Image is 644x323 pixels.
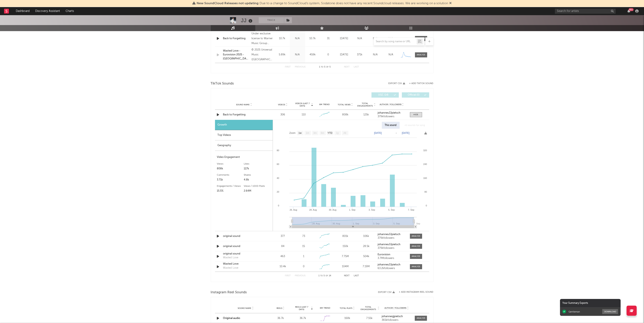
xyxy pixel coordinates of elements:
[385,307,407,309] span: Author / Followers
[423,149,427,152] text: 320
[223,49,250,61] a: Wasted Love - Eurovision 2025 - [GEOGRAPHIC_DATA] / [GEOGRAPHIC_DATA]
[238,307,251,309] span: Sound Name
[357,265,376,269] div: 7.19M
[423,163,427,165] text: 240
[378,243,406,246] a: johannesJJpietsch
[369,37,382,41] div: N/A
[343,132,346,135] text: All
[313,132,317,135] text: 3m
[197,2,448,5] span: : Due to a change to SoundCloud's system, Sodatone does not have any recent Soundcloud releases. ...
[321,37,335,41] div: 31
[378,267,406,270] div: 63.2k followers
[223,262,265,266] a: Wasted Love
[293,306,311,311] span: Reels (last 7 days)
[378,291,395,293] button: Export CSV
[354,275,359,277] button: Last
[359,316,380,320] div: 7.55k
[378,247,406,250] div: 379k followers
[289,132,296,135] text: Zoom
[217,184,244,189] div: Engagements / Views
[336,132,339,135] text: 1y
[217,161,244,166] div: Views
[223,113,265,117] a: Back to Forgetting
[359,306,377,311] span: Total Engagements
[278,103,285,106] span: Videos
[274,234,292,238] div: 377
[241,17,254,24] div: JJ
[378,115,406,118] div: 379k followers
[404,94,423,96] span: Official ( 0 )
[349,209,356,211] text: 1. Sep
[378,263,406,266] a: johannesJJpietsch
[278,204,279,207] text: 0
[302,234,305,238] div: 73
[353,37,367,41] div: N/A
[215,130,273,140] div: Top Videos
[197,2,259,5] span: New SoundCloud Releases not updating
[290,209,297,211] text: 26. Aug
[223,234,265,238] a: original sound
[211,81,234,86] span: TikTok Sounds
[215,120,273,130] div: Growth
[402,132,410,134] text: [DATE]
[337,37,351,41] div: [DATE]
[402,92,429,98] button: Official(0)
[336,244,355,248] div: 150k
[321,53,335,57] div: 0
[382,315,412,318] a: johannesjjpietsch
[293,316,313,320] div: 36.7k
[274,113,292,117] div: 306
[423,177,427,179] text: 160
[368,209,375,211] text: 3. Sep
[211,290,247,295] span: Instagram Reel Sounds
[560,299,621,307] div: Your Summary Exports
[295,66,306,68] button: Previous
[414,222,420,225] text: 7. Sep
[223,252,265,256] a: original sound
[449,2,452,5] span: Dismiss
[378,237,406,240] div: 379k followers
[302,113,306,117] div: 110
[336,113,355,117] div: 808k
[314,65,336,70] div: 1 5 5
[244,189,271,193] div: 2.64M
[382,315,403,318] strong: johannesjjpietsch
[357,244,376,248] div: 28.5k
[276,37,289,41] div: 10.7k
[223,256,238,260] div: Wasted Love
[223,317,240,320] a: Original audio
[568,310,580,313] div: Gentleman
[314,273,336,278] div: 1 5 14
[382,122,400,129] div: This sound
[405,82,433,85] button: + Add TikTok Sound
[357,234,376,238] div: 106k
[378,112,400,114] strong: johannesJJpietsch
[384,37,398,41] div: N/A
[627,9,630,13] button: 99+
[378,257,406,260] div: 3.7M followers
[602,309,618,314] button: Download
[294,102,311,107] span: Videos (last 7 days)
[315,307,335,310] div: 6M Trend
[277,191,279,193] text: 20
[223,244,265,248] a: original sound
[357,254,376,259] div: 504k
[371,92,399,98] button: UGC(14)
[357,113,376,117] div: 125k
[353,53,367,57] div: 371k
[32,7,63,15] a: Discovery Assistant
[306,53,319,57] div: 459k
[217,189,244,193] div: 15.5%
[215,140,273,151] div: Geography
[309,209,317,211] text: 28. Aug
[378,253,390,256] strong: Eurovision
[426,204,427,207] text: 0
[354,66,359,68] button: Last
[337,316,357,320] div: 168k
[378,112,406,114] a: johannesJJpietsch
[399,291,433,293] button: + Add Instagram Reel Sound
[244,166,271,171] div: 117k
[336,265,355,269] div: 104M
[285,66,291,68] button: First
